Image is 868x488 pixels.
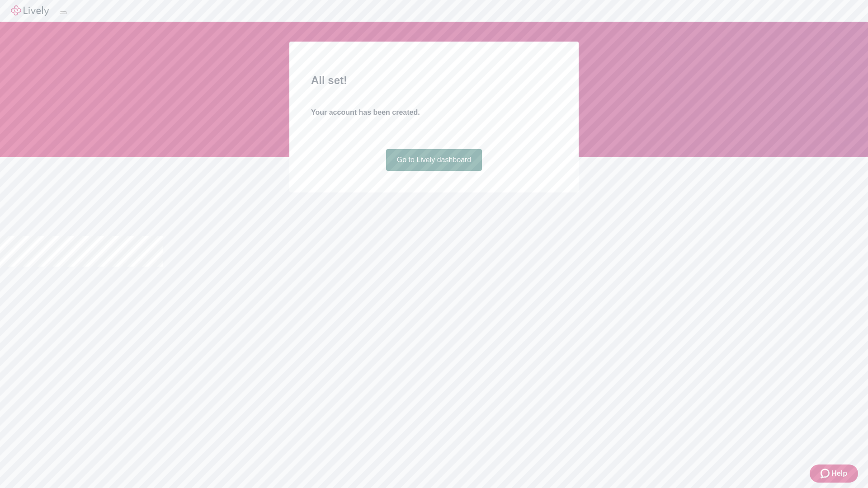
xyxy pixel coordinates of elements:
[386,149,482,171] a: Go to Lively dashboard
[60,11,67,14] button: Log out
[810,465,858,483] button: Zendesk support iconHelp
[311,72,557,89] h2: All set!
[11,5,49,16] img: Lively
[311,107,557,118] h4: Your account has been created.
[821,468,831,479] svg: Zendesk support icon
[831,468,847,479] span: Help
